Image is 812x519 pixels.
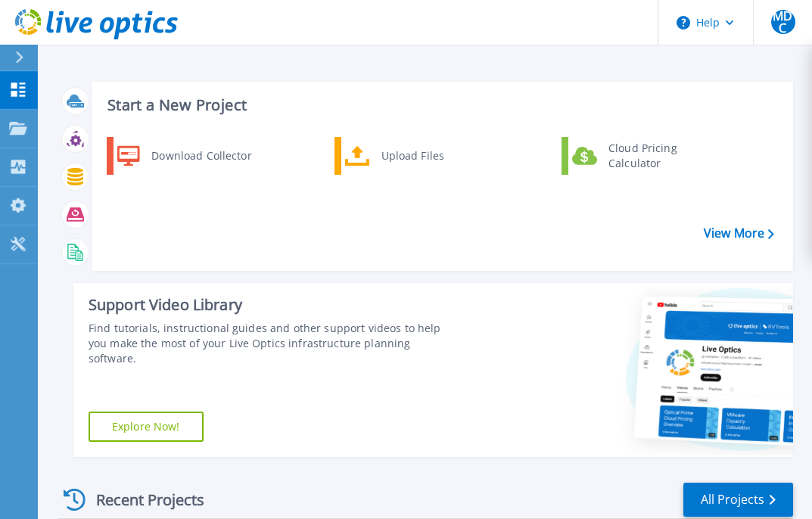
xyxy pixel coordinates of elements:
[107,97,773,113] h3: Start a New Project
[89,295,460,315] div: Support Video Library
[374,141,486,171] div: Upload Files
[601,141,713,171] div: Cloud Pricing Calculator
[89,321,460,366] div: Find tutorials, instructional guides and other support videos to help you make the most of your L...
[704,226,774,241] a: View More
[562,137,717,175] a: Cloud Pricing Calculator
[107,137,262,175] a: Download Collector
[334,137,490,175] a: Upload Files
[144,141,258,171] div: Download Collector
[89,412,204,442] a: Explore Now!
[771,10,795,34] span: MDC
[58,481,225,518] div: Recent Projects
[683,483,793,517] a: All Projects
